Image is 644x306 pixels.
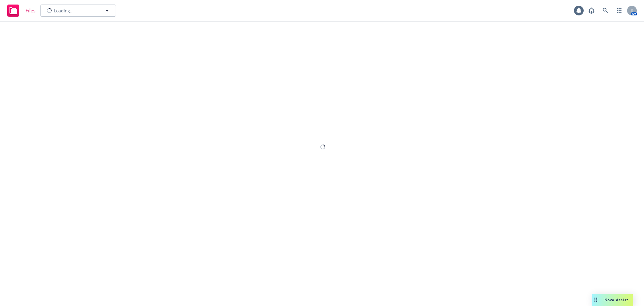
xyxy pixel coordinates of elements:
button: Nova Assist [592,294,633,306]
span: Loading... [54,8,74,14]
a: Switch app [613,5,625,17]
a: Report a Bug [585,5,598,17]
span: Files [25,8,36,13]
a: Files [5,2,38,19]
div: Drag to move [592,294,600,306]
a: Search [599,5,611,17]
span: Nova Assist [604,297,628,302]
button: Loading... [40,5,116,17]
